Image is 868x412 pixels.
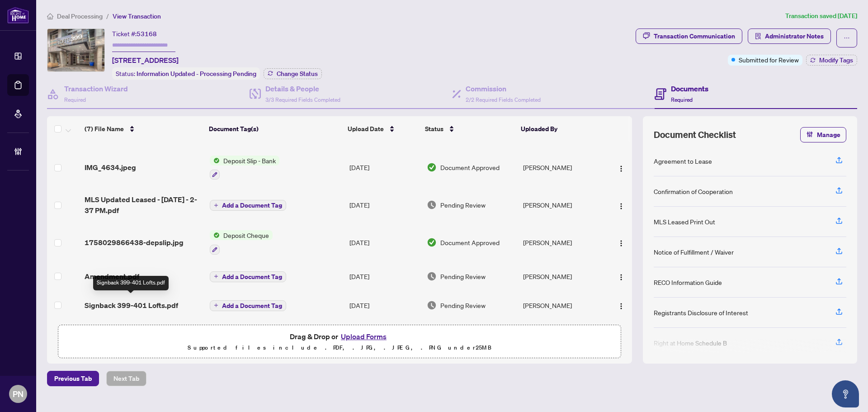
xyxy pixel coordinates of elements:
[427,162,437,172] img: Document Status
[265,83,340,94] h4: Details & People
[220,156,279,166] span: Deposit Slip - Bank
[654,338,727,348] div: Right at Home Schedule B
[277,71,318,77] span: Change Status
[618,274,625,281] img: Logo
[64,83,128,94] h4: Transaction Wizard
[338,331,389,342] button: Upload Forms
[654,247,734,257] div: Notice of Fulfillment / Waiver
[614,269,628,284] button: Logo
[819,57,853,63] span: Modify Tags
[421,116,518,142] th: Status
[85,194,202,216] span: MLS Updated Leased - [DATE] - 2-37 PM.pdf
[519,262,604,291] td: [PERSON_NAME]
[800,127,846,142] button: Manage
[210,156,279,180] button: Status IconDeposit Slip - Bank
[85,271,139,282] span: Amendment.pdf
[618,240,625,247] img: Logo
[519,291,604,320] td: [PERSON_NAME]
[440,237,500,247] span: Document Approved
[618,303,625,310] img: Logo
[214,303,218,308] span: plus
[817,128,840,142] span: Manage
[440,271,486,281] span: Pending Review
[7,7,29,24] img: logo
[654,217,715,227] div: MLS Leased Print Out
[47,29,104,71] img: IMG-C12392320_1.jpg
[346,187,423,223] td: [DATE]
[112,67,260,80] div: Status:
[85,300,178,311] span: Signback 399-401 Lofts.pdf
[785,11,857,21] article: Transaction saved [DATE]
[440,300,486,310] span: Pending Review
[519,223,604,262] td: [PERSON_NAME]
[64,342,615,353] p: Supported files include .PDF, .JPG, .JPEG, .PNG under 25 MB
[346,148,423,187] td: [DATE]
[93,276,169,290] div: Signback 399-401 Lofts.pdf
[210,271,286,282] button: Add a Document Tag
[47,13,53,19] span: home
[13,388,24,400] span: PN
[739,55,799,65] span: Submitted for Review
[210,199,286,211] button: Add a Document Tag
[106,11,109,21] li: /
[466,96,541,103] span: 2/2 Required Fields Completed
[654,277,722,287] div: RECO Information Guide
[346,223,423,262] td: [DATE]
[748,28,831,44] button: Administrator Notes
[806,55,857,66] button: Modify Tags
[210,300,286,311] button: Add a Document Tag
[671,96,693,103] span: Required
[425,124,443,134] span: Status
[47,371,99,386] button: Previous Tab
[85,237,184,248] span: 1758029866438-depslip.jpg
[348,124,384,134] span: Upload Date
[54,371,92,386] span: Previous Tab
[346,262,423,291] td: [DATE]
[654,308,748,317] div: Registrants Disclosure of Interest
[113,12,161,20] span: View Transaction
[112,55,179,66] span: [STREET_ADDRESS]
[137,30,157,38] span: 53168
[440,162,500,172] span: Document Approved
[614,198,628,212] button: Logo
[137,70,256,78] span: Information Updated - Processing Pending
[614,298,628,313] button: Logo
[58,325,621,359] span: Drag & Drop orUpload FormsSupported files include .PDF, .JPG, .JPEG, .PNG under25MB
[290,331,389,342] span: Drag & Drop or
[85,162,136,173] span: IMG_4634.jpeg
[765,29,824,43] span: Administrator Notes
[205,116,344,142] th: Document Tag(s)
[210,200,286,211] button: Add a Document Tag
[112,28,157,39] div: Ticket #:
[519,148,604,187] td: [PERSON_NAME]
[614,235,628,250] button: Logo
[654,156,712,166] div: Agreement to Lease
[427,200,437,210] img: Document Status
[517,116,602,142] th: Uploaded By
[106,371,146,386] button: Next Tab
[210,156,220,166] img: Status Icon
[654,29,735,43] div: Transaction Communication
[440,200,486,210] span: Pending Review
[466,83,541,94] h4: Commission
[344,116,421,142] th: Upload Date
[614,160,628,175] button: Logo
[654,128,736,141] span: Document Checklist
[844,35,850,41] span: ellipsis
[427,237,437,247] img: Document Status
[210,270,286,282] button: Add a Document Tag
[220,230,273,240] span: Deposit Cheque
[64,96,86,103] span: Required
[264,68,322,79] button: Change Status
[81,116,205,142] th: (7) File Name
[427,300,437,310] img: Document Status
[214,274,218,279] span: plus
[636,28,742,44] button: Transaction Communication
[214,203,218,208] span: plus
[210,299,286,311] button: Add a Document Tag
[654,186,733,196] div: Confirmation of Cooperation
[210,230,273,255] button: Status IconDeposit Cheque
[671,83,708,94] h4: Documents
[85,124,124,134] span: (7) File Name
[222,202,282,208] span: Add a Document Tag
